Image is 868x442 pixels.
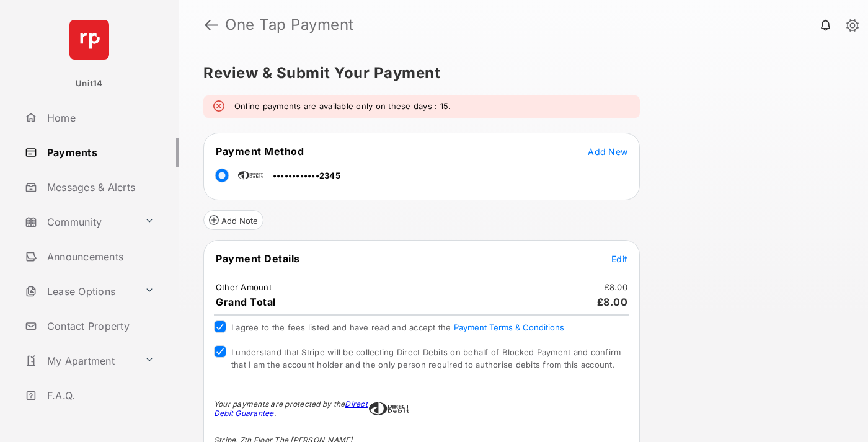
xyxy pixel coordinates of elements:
span: ••••••••••••2345 [273,170,340,180]
td: £8.00 [604,281,628,293]
span: I agree to the fees listed and have read and accept the [231,322,564,332]
img: svg+xml;base64,PHN2ZyB4bWxucz0iaHR0cDovL3d3dy53My5vcmcvMjAwMC9zdmciIHdpZHRoPSI2NCIgaGVpZ2h0PSI2NC... [69,20,109,60]
a: Messages & Alerts [20,172,179,202]
span: Add New [588,146,627,157]
p: Unit14 [76,77,103,90]
a: My Apartment [20,346,139,376]
span: Payment Method [216,145,304,157]
span: Payment Details [216,252,300,265]
span: I understand that Stripe will be collecting Direct Debits on behalf of Blocked Payment and confir... [231,347,621,369]
span: £8.00 [597,296,628,308]
td: Other Amount [215,281,272,293]
button: Add New [588,145,627,157]
strong: One Tap Payment [225,17,354,32]
a: F.A.Q. [20,381,179,410]
a: Lease Options [20,276,139,306]
a: Announcements [20,242,179,272]
span: Edit [611,254,627,264]
button: I agree to the fees listed and have read and accept the [454,322,564,332]
a: Direct Debit Guarantee [214,399,368,418]
a: Community [20,207,139,237]
h5: Review & Submit Your Payment [203,66,833,81]
span: Grand Total [216,296,276,308]
button: Edit [611,252,627,265]
button: Add Note [203,210,263,230]
a: Contact Property [20,311,179,341]
a: Home [20,103,179,133]
em: Online payments are available only on these days : 15. [234,100,451,113]
a: Payments [20,138,179,167]
div: Your payments are protected by the . [214,399,369,418]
